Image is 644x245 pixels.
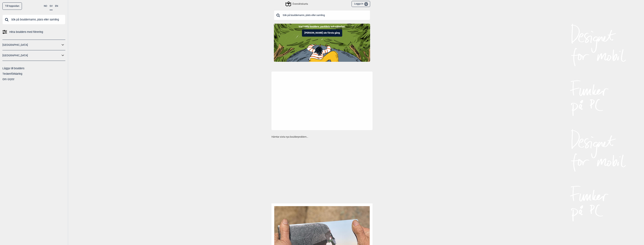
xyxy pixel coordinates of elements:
[2,78,14,81] a: Om Gryttr
[2,15,65,24] input: Sök på bouldernamn, plats eller samling
[50,2,53,10] button: SV
[3,25,641,29] p: Var? Hitta boulders, packlista och säkerhet.
[55,2,58,10] button: EN
[2,67,24,70] a: Lägga till boulders
[2,2,22,10] a: Till toppsidan
[44,2,47,10] button: NO
[2,53,60,58] a: [GEOGRAPHIC_DATA]
[2,72,22,75] a: Teckenförklaring
[274,24,370,62] img: Indoor to outdoor
[352,1,370,7] button: Logga in
[286,2,308,6] div: Översiktskarta
[2,42,60,48] a: [GEOGRAPHIC_DATA]
[271,135,373,139] p: Hämtar sista nya boulderproblem...
[9,29,43,35] span: Hitta boulders med filtrering
[302,29,342,37] button: [PERSON_NAME] ute första gång
[2,29,65,35] a: Hitta boulders med filtrering
[274,10,370,20] input: Sök på bouldernamn, plats eller samling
